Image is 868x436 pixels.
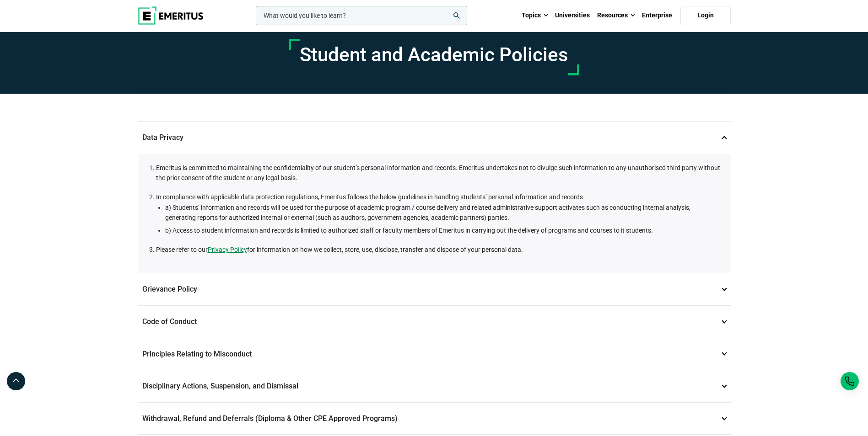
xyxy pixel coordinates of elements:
li: Emeritus is committed to maintaining the confidentiality of our student’s personal information an... [156,163,722,183]
p: Disciplinary Actions, Suspension, and Dismissal [138,370,731,402]
li: In compliance with applicable data protection regulations, Emeritus follows the below guidelines ... [156,192,722,235]
a: Login [680,6,731,25]
a: Privacy Policy [208,245,247,255]
li: a) Students’ information and records will be used for the purpose of academic program / course de... [165,202,722,223]
p: Principles Relating to Misconduct [138,338,731,370]
input: woocommerce-product-search-field-0 [256,6,467,25]
h1: Student and Academic Policies [300,43,568,66]
p: Data Privacy [138,122,731,154]
p: Code of Conduct [138,306,731,338]
li: b) Access to student information and records is limited to authorized staff or faculty members of... [165,225,722,235]
li: Please refer to our for information on how we collect, store, use, disclose, transfer and dispose... [156,245,722,255]
p: Withdrawal, Refund and Deferrals (Diploma & Other CPE Approved Programs) [138,403,731,435]
p: Grievance Policy [138,273,731,305]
